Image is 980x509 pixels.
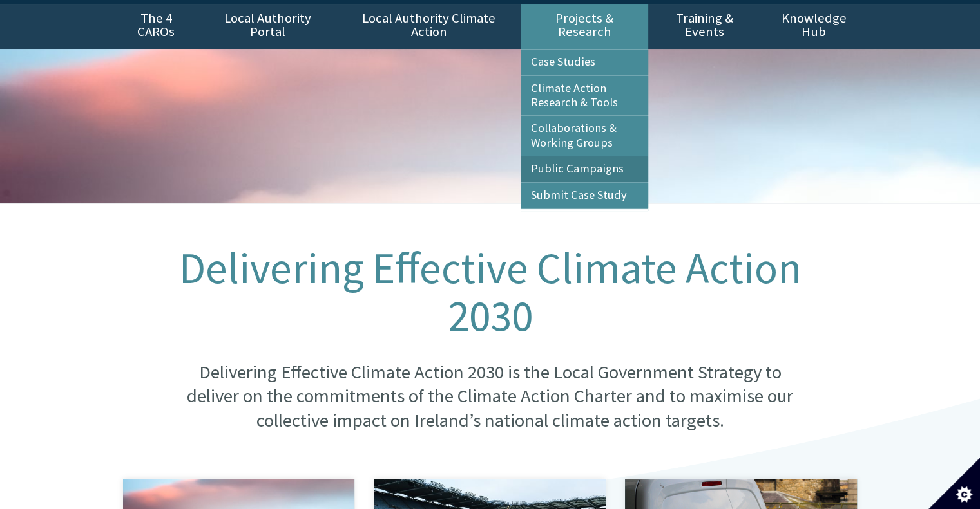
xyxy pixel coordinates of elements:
[761,4,867,49] a: Knowledge Hub
[177,245,802,340] h1: Delivering Effective Climate Action 2030
[177,360,802,432] p: Delivering Effective Climate Action 2030 is the Local Government Strategy to deliver on the commi...
[521,76,648,116] a: Climate Action Research & Tools
[521,183,648,208] a: Submit Case Study
[521,116,648,156] a: Collaborations & Working Groups
[521,50,648,75] a: Case Studies
[521,156,648,182] a: Public Campaigns
[928,458,980,509] button: Set cookie preferences
[199,4,337,49] a: Local Authority Portal
[521,4,648,49] a: Projects & Research
[113,4,199,49] a: The 4 CAROs
[337,4,521,49] a: Local Authority Climate Action
[648,4,761,49] a: Training & Events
